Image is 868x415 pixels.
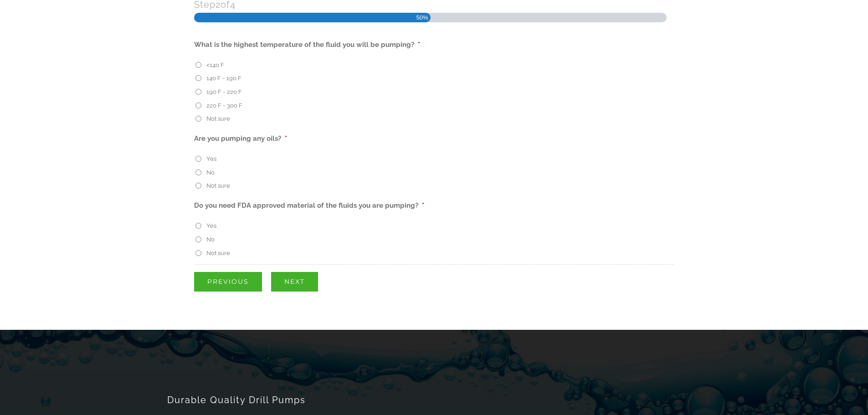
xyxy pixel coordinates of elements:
[194,272,262,292] input: Previous
[206,168,215,177] label: No
[206,74,241,83] label: 140 F - 190 F
[206,154,216,164] label: Yes
[206,114,230,123] label: Not sure
[416,13,428,22] span: 50%
[206,61,224,70] label: <140 F
[206,101,242,110] label: 220 F - 300 F
[271,272,318,292] input: Next
[206,221,216,231] label: Yes
[206,235,215,244] label: No
[206,249,230,258] label: Not sure
[194,201,424,210] label: Do you need FDA approved material of the fluids you are pumping?
[194,134,287,143] label: Are you pumping any oils?
[206,87,242,97] label: 190 F - 220 F
[206,181,230,190] label: Not sure
[194,41,420,50] label: What is the highest temperature of the fluid you will be pumping?
[167,394,515,406] h2: Durable Quality Drill Pumps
